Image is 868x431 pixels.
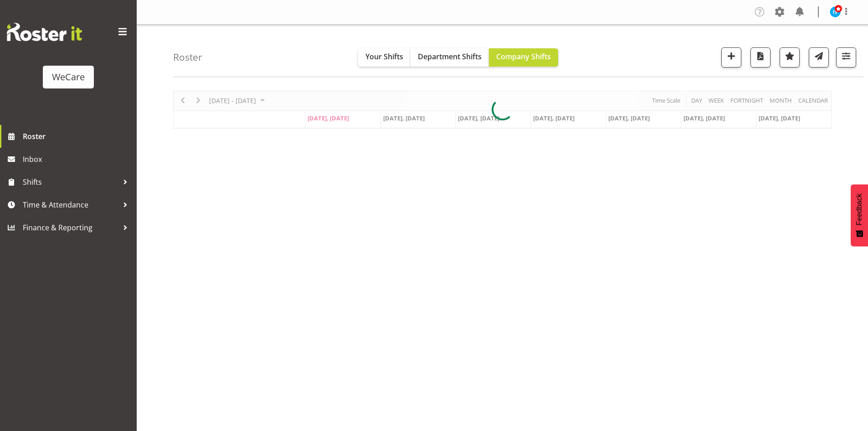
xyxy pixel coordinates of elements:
[851,184,868,246] button: Feedback - Show survey
[365,52,403,62] span: Your Shifts
[23,221,118,234] span: Finance & Reporting
[7,23,82,41] img: Rosterit website logo
[836,47,856,68] button: Filter Shifts
[23,130,132,143] span: Roster
[750,47,770,68] button: Download a PDF of the roster according to the set date range.
[809,47,829,68] button: Send a list of all shifts for the selected filtered period to all rostered employees.
[23,152,132,166] span: Inbox
[830,6,841,17] img: isabel-simcox10849.jpg
[23,175,118,189] span: Shifts
[52,70,85,84] div: WeCare
[411,48,489,67] button: Department Shifts
[173,52,202,62] h4: Roster
[721,47,741,68] button: Add a new shift
[358,48,411,67] button: Your Shifts
[418,52,482,62] span: Department Shifts
[780,47,800,68] button: Highlight an important date within the roster.
[855,193,863,225] span: Feedback
[23,198,118,212] span: Time & Attendance
[496,52,551,62] span: Company Shifts
[489,48,558,67] button: Company Shifts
